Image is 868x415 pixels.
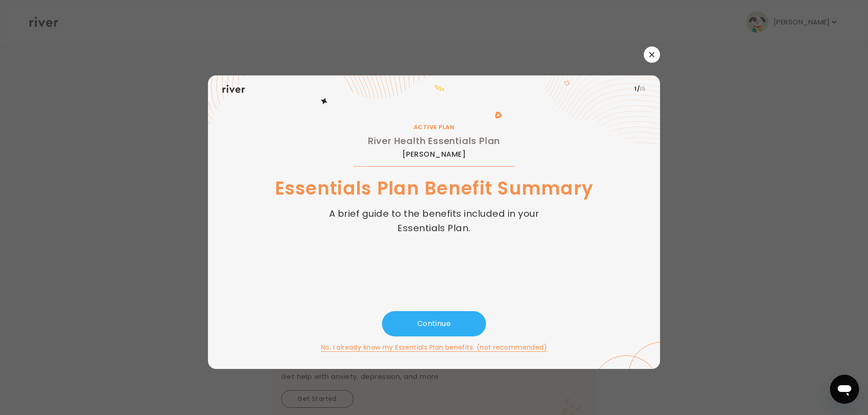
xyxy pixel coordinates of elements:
[830,375,859,404] iframe: Button to launch messaging window
[382,311,486,336] button: Continue
[402,151,466,158] span: [PERSON_NAME]
[328,206,540,236] p: A brief guide to the benefits included in your Essentials Plan.
[275,176,594,201] h1: Essentials Plan Benefit Summary
[368,134,500,148] h2: River Health Essentials Plan
[321,342,547,353] button: No, I already know my Essentials Plan benefits. (not recommended)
